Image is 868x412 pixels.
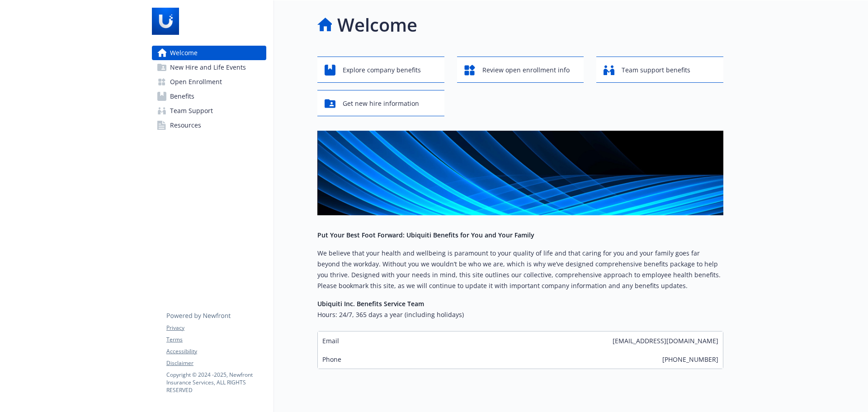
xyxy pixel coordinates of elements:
[170,104,213,118] span: Team Support
[613,336,718,346] span: [EMAIL_ADDRESS][DOMAIN_NAME]
[170,75,222,89] span: Open Enrollment
[317,90,444,116] button: Get new hire information
[317,299,424,308] strong: Ubiquiti Inc. Benefits Service Team
[622,62,690,79] span: Team support benefits
[317,248,723,291] p: We believe that your health and wellbeing is paramount to your quality of life and that caring fo...
[166,336,266,344] a: Terms
[322,336,339,346] span: Email
[343,62,421,79] span: Explore company benefits
[596,57,723,83] button: Team support benefits
[170,60,246,75] span: New Hire and Life Events
[152,60,266,75] a: New Hire and Life Events
[317,57,444,83] button: Explore company benefits
[152,118,266,133] a: Resources
[343,95,419,112] span: Get new hire information
[170,89,194,104] span: Benefits
[317,131,723,215] img: overview page banner
[152,75,266,89] a: Open Enrollment
[317,309,723,320] h6: Hours: 24/7, 365 days a year (including holidays)​
[152,104,266,118] a: Team Support
[662,355,718,364] span: [PHONE_NUMBER]
[166,359,266,367] a: Disclaimer
[170,46,198,60] span: Welcome
[152,89,266,104] a: Benefits
[166,347,266,355] a: Accessibility
[166,371,266,394] p: Copyright © 2024 - 2025 , Newfront Insurance Services, ALL RIGHTS RESERVED
[322,355,341,364] span: Phone
[152,46,266,60] a: Welcome
[166,324,266,332] a: Privacy
[337,11,417,38] h1: Welcome
[317,231,534,239] strong: Put Your Best Foot Forward: Ubiquiti Benefits for You and Your Family
[457,57,584,83] button: Review open enrollment info
[170,118,201,133] span: Resources
[482,62,570,79] span: Review open enrollment info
